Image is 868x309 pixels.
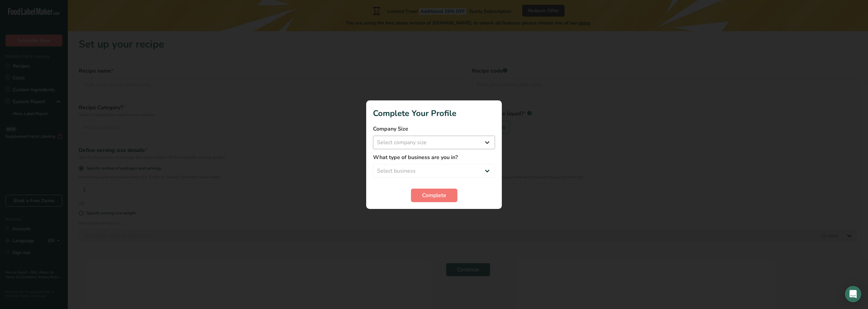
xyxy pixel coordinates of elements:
div: Open Intercom Messenger [845,286,861,302]
h1: Complete Your Profile [373,107,495,119]
label: What type of business are you in? [373,153,495,161]
span: Complete [422,191,446,199]
label: Company Size [373,125,495,133]
button: Complete [411,189,457,202]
